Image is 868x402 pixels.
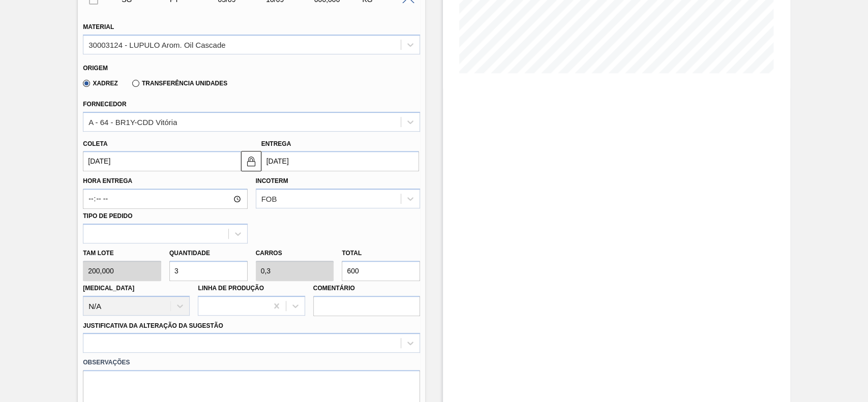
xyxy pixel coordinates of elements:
[256,177,288,184] label: Incoterm
[83,140,107,147] label: Coleta
[83,246,161,261] label: Tam lote
[261,151,419,171] input: dd/mm/yyyy
[256,250,282,257] label: Carros
[261,195,277,203] div: FOB
[83,65,108,72] label: Origem
[241,151,261,171] button: locked
[88,117,177,126] div: A - 64 - BR1Y-CDD Vitória
[313,281,420,296] label: Comentário
[261,140,291,147] label: Entrega
[83,151,241,171] input: dd/mm/yyyy
[83,23,114,30] label: Material
[132,80,227,87] label: Transferência Unidades
[83,80,118,87] label: Xadrez
[198,285,264,292] label: Linha de Produção
[88,40,225,49] div: 30003124 - LUPULO Arom. Oil Cascade
[83,212,132,220] label: Tipo de pedido
[342,250,362,257] label: Total
[83,285,134,292] label: [MEDICAL_DATA]
[83,174,247,189] label: Hora Entrega
[169,250,210,257] label: Quantidade
[245,155,257,167] img: locked
[83,101,126,108] label: Fornecedor
[83,322,223,329] label: Justificativa da Alteração da Sugestão
[83,355,420,370] label: Observações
